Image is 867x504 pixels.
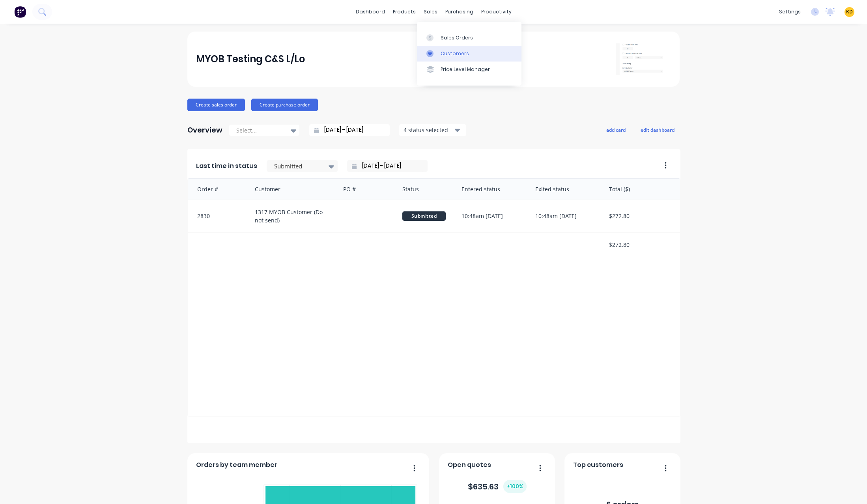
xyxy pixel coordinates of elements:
[420,6,441,18] div: sales
[251,99,318,111] button: Create purchase order
[468,480,527,493] div: $ 635.63
[775,6,805,18] div: settings
[601,233,680,257] div: $272.80
[187,99,245,111] button: Create sales order
[187,122,222,138] div: Overview
[448,460,491,470] span: Open quotes
[335,179,394,200] div: PO #
[188,200,247,232] div: 2830
[417,62,521,77] a: Price Level Manager
[601,200,680,232] div: $272.80
[357,160,424,172] input: Filter by date
[402,211,446,221] span: Submitted
[441,34,473,41] div: Sales Orders
[196,51,305,67] div: MYOB Testing C&S L/Lo
[404,126,453,134] div: 4 status selected
[454,200,527,232] div: 10:48am [DATE]
[247,200,336,232] div: 1317 MYOB Customer (Do not send)
[417,30,521,45] a: Sales Orders
[196,460,277,470] span: Orders by team member
[573,460,623,470] span: Top customers
[441,66,490,73] div: Price Level Manager
[417,46,521,62] a: Customers
[527,179,601,200] div: Exited status
[601,179,680,200] div: Total ($)
[454,179,527,200] div: Entered status
[399,124,466,136] button: 4 status selected
[247,179,336,200] div: Customer
[477,6,516,18] div: productivity
[394,179,454,200] div: Status
[503,480,527,493] div: + 100 %
[196,161,257,171] span: Last time in status
[14,6,26,18] img: Factory
[389,6,420,18] div: products
[441,50,469,57] div: Customers
[352,6,389,18] a: dashboard
[601,125,631,135] button: add card
[616,43,671,75] img: MYOB Testing C&S L/Lo
[188,179,247,200] div: Order #
[635,125,680,135] button: edit dashboard
[527,200,601,232] div: 10:48am [DATE]
[441,6,477,18] div: purchasing
[846,8,853,15] span: KD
